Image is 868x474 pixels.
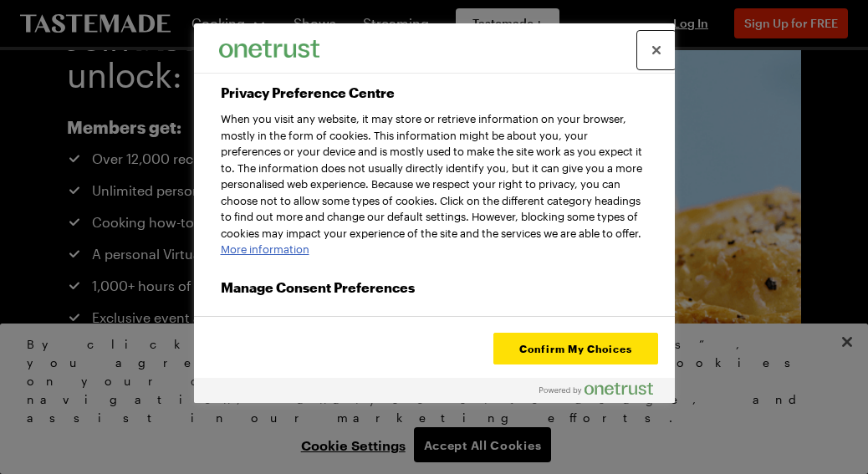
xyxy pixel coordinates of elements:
div: Company Logo [219,32,319,65]
button: Close [638,32,675,69]
div: When you visit any website, it may store or retrieve information on your browser, mostly in the f... [221,111,649,257]
a: Powered by OneTrust Opens in a new Tab [539,382,666,403]
a: More information about your privacy, opens in a new tab [221,242,309,256]
div: Privacy Preference Centre [194,23,675,403]
img: Powered by OneTrust Opens in a new Tab [539,382,653,395]
img: Company Logo [219,40,319,58]
div: Preference center [194,23,675,403]
button: Confirm My Choices [493,333,657,364]
h3: Manage Consent Preferences [221,279,649,305]
h2: Privacy Preference Centre [221,83,649,103]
